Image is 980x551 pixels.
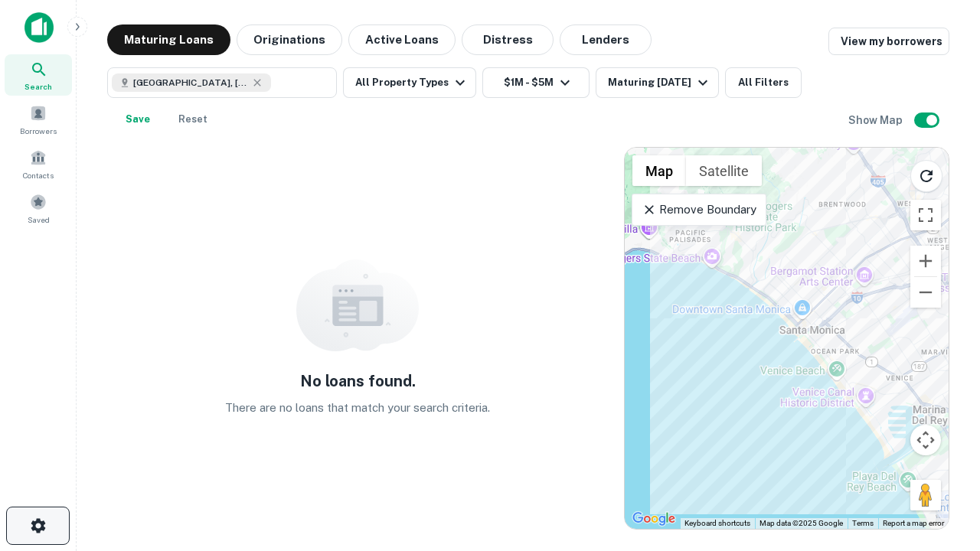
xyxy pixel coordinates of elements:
button: Maturing [DATE] [596,67,719,98]
a: View my borrowers [828,28,949,55]
button: All Filters [725,67,802,98]
button: Map camera controls [910,425,941,455]
button: Save your search to get updates of matches that match your search criteria. [113,104,162,135]
button: $1M - $5M [482,67,590,98]
span: Borrowers [20,125,57,137]
span: [GEOGRAPHIC_DATA], [GEOGRAPHIC_DATA], [GEOGRAPHIC_DATA] [133,76,248,90]
img: Google [629,509,679,529]
button: Lenders [560,24,652,55]
button: Show satellite imagery [686,155,762,186]
a: Contacts [5,143,72,184]
button: Zoom out [910,277,941,308]
button: Originations [237,24,342,55]
span: Search [24,80,52,93]
a: Saved [5,187,72,229]
button: Reset [168,104,217,135]
button: Zoom in [910,246,941,276]
h5: No loans found. [300,370,416,393]
div: 0 0 [625,148,949,529]
h6: Show Map [848,112,905,129]
img: empty content [296,259,419,351]
button: All Property Types [343,67,476,98]
span: Map data ©2025 Google [759,519,843,527]
p: There are no loans that match your search criteria. [225,399,490,417]
button: Distress [462,24,554,55]
iframe: Chat Widget [903,429,980,502]
span: Contacts [23,169,54,181]
button: Reload search area [910,160,942,192]
a: Terms (opens in new tab) [852,519,874,527]
a: Report a map error [883,519,944,527]
button: Toggle fullscreen view [910,200,941,230]
button: Show street map [632,155,686,186]
span: Saved [28,214,50,226]
img: capitalize-icon.png [24,12,54,43]
a: Open this area in Google Maps (opens a new window) [629,509,679,529]
button: Maturing Loans [107,24,230,55]
a: Search [5,54,72,96]
button: Active Loans [348,24,456,55]
div: Maturing [DATE] [608,73,712,92]
a: Borrowers [5,99,72,140]
p: Remove Boundary [642,201,756,219]
button: Keyboard shortcuts [684,518,750,529]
